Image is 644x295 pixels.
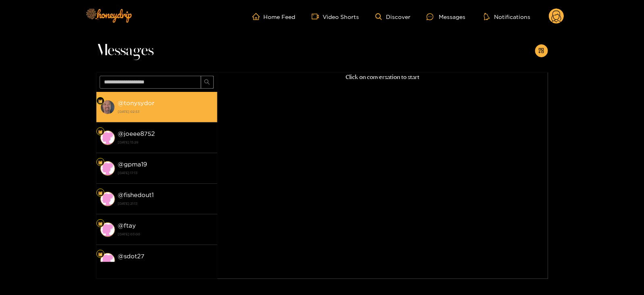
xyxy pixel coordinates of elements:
img: Fan Level [98,129,103,134]
strong: [DATE] 02:53 [118,108,213,115]
a: Discover [375,13,411,20]
div: Messages [427,12,465,21]
span: home [252,13,264,20]
button: appstore-add [535,44,548,57]
strong: @ ftay [118,222,136,229]
button: Notifications [481,12,533,21]
strong: [DATE] 17:13 [118,169,213,177]
span: Messages [96,41,154,60]
span: search [204,79,210,86]
img: Fan Level [98,221,103,226]
strong: [DATE] 09:30 [118,261,213,268]
img: conversation [100,253,115,268]
strong: @ sdot27 [118,253,145,260]
img: conversation [100,222,115,237]
img: Fan Level [98,191,103,195]
img: conversation [100,131,115,145]
span: appstore-add [538,48,544,54]
button: search [201,76,214,89]
strong: @ tonysydor [118,100,155,106]
img: Fan Level [98,160,103,165]
img: conversation [100,100,115,114]
strong: @ joeee8752 [118,130,155,137]
img: conversation [100,161,115,176]
strong: [DATE] 15:28 [118,139,213,146]
a: Home Feed [252,13,296,20]
strong: [DATE] 21:13 [118,200,213,207]
strong: @ fishedout1 [118,191,154,198]
strong: [DATE] 03:00 [118,231,213,238]
span: video-camera [312,13,323,20]
a: Video Shorts [312,13,359,20]
p: Click on conversation to start [217,73,548,82]
img: Fan Level [98,99,103,104]
strong: @ gpma19 [118,161,148,168]
img: conversation [100,192,115,206]
img: Fan Level [98,252,103,257]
